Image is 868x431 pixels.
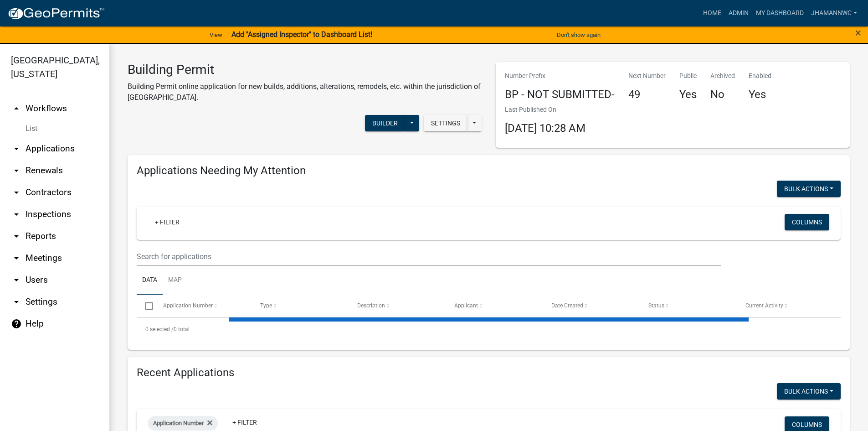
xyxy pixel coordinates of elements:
[137,164,841,177] h4: Applications Needing My Attention
[349,295,446,317] datatable-header-cell: Description
[11,187,22,198] i: arrow_drop_down
[11,231,22,242] i: arrow_drop_down
[260,302,272,309] span: Type
[745,302,783,309] span: Current Activity
[11,275,22,286] i: arrow_drop_down
[11,253,22,264] i: arrow_drop_down
[505,71,615,81] p: Number Prefix
[648,302,664,309] span: Status
[737,295,834,317] datatable-header-cell: Current Activity
[679,71,697,81] p: Public
[640,295,737,317] datatable-header-cell: Status
[225,414,264,431] a: + Filter
[128,62,482,78] h3: Building Permit
[855,26,861,39] span: ×
[11,143,22,154] i: arrow_drop_down
[710,88,735,101] h4: No
[699,5,725,22] a: Home
[251,295,348,317] datatable-header-cell: Type
[11,165,22,176] i: arrow_drop_down
[137,266,163,295] a: Data
[725,5,752,22] a: Admin
[424,115,467,131] button: Settings
[137,247,721,266] input: Search for applications
[145,326,174,332] span: 0 selected /
[11,103,22,114] i: arrow_drop_up
[505,122,586,135] span: [DATE] 10:28 AM
[551,302,583,309] span: Date Created
[855,27,861,38] button: Close
[628,88,666,101] h4: 49
[148,214,187,230] a: + Filter
[206,27,226,42] a: View
[163,302,213,309] span: Application Number
[11,296,22,307] i: arrow_drop_down
[505,88,615,101] h4: BP - NOT SUBMITTED-
[752,5,807,22] a: My Dashboard
[11,318,22,329] i: help
[807,5,861,22] a: JhamannWC
[628,71,666,81] p: Next Number
[154,295,251,317] datatable-header-cell: Application Number
[137,318,841,341] div: 0 total
[749,71,771,81] p: Enabled
[543,295,640,317] datatable-header-cell: Date Created
[454,302,478,309] span: Applicant
[11,209,22,220] i: arrow_drop_down
[163,266,187,295] a: Map
[785,214,829,230] button: Columns
[153,420,204,426] span: Application Number
[505,105,586,114] p: Last Published On
[749,88,771,101] h4: Yes
[777,383,841,400] button: Bulk Actions
[128,81,482,103] p: Building Permit online application for new builds, additions, alterations, remodels, etc. within ...
[553,27,604,42] button: Don't show again
[357,302,385,309] span: Description
[679,88,697,101] h4: Yes
[446,295,543,317] datatable-header-cell: Applicant
[231,30,372,39] strong: Add "Assigned Inspector" to Dashboard List!
[777,181,841,197] button: Bulk Actions
[137,366,841,379] h4: Recent Applications
[137,295,154,317] datatable-header-cell: Select
[710,71,735,81] p: Archived
[365,115,405,131] button: Builder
